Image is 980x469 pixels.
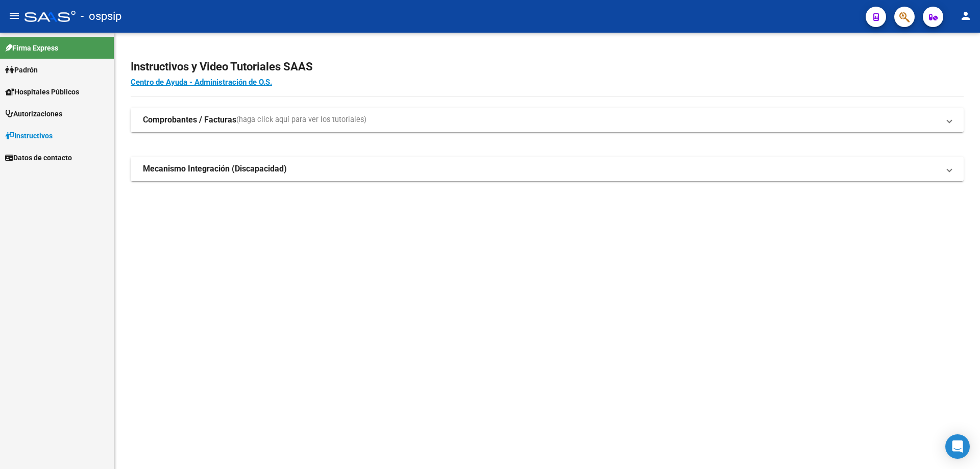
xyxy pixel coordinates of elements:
[81,5,121,28] span: - ospsip
[143,163,287,175] strong: Mecanismo Integración (Discapacidad)
[5,64,38,76] span: Padrón
[8,10,20,22] mat-icon: menu
[5,152,72,163] span: Datos de contacto
[945,434,970,459] div: Open Intercom Messenger
[5,42,58,54] span: Firma Express
[143,114,236,126] strong: Comprobantes / Facturas
[131,78,272,87] a: Centro de Ayuda - Administración de O.S.
[131,157,964,181] mat-expansion-panel-header: Mecanismo Integración (Discapacidad)
[5,86,79,97] span: Hospitales Públicos
[236,114,366,126] span: (haga click aquí para ver los tutoriales)
[960,10,972,22] mat-icon: person
[131,108,964,132] mat-expansion-panel-header: Comprobantes / Facturas(haga click aquí para ver los tutoriales)
[5,130,53,141] span: Instructivos
[5,108,62,119] span: Autorizaciones
[131,57,964,77] h2: Instructivos y Video Tutoriales SAAS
